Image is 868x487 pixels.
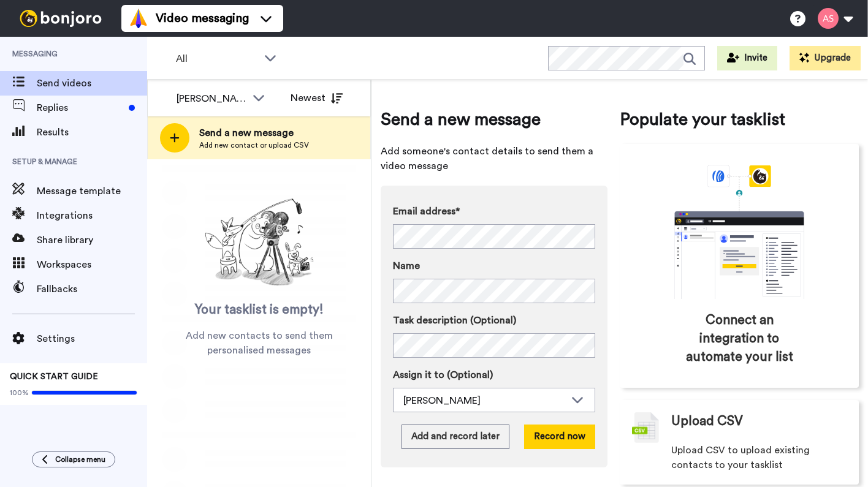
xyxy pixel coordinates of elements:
[403,393,565,408] div: [PERSON_NAME]
[717,46,777,70] button: Invite
[177,91,246,106] div: [PERSON_NAME]
[790,46,861,70] button: Upgrade
[199,140,309,150] span: Add new contact or upload CSV
[199,126,309,140] span: Send a new message
[393,368,595,382] label: Assign it to (Optional)
[37,208,147,223] span: Integrations
[393,259,420,273] span: Name
[37,282,147,296] span: Fallbacks
[10,388,29,398] span: 100%
[37,233,147,247] span: Share library
[393,313,595,328] label: Task description (Optional)
[176,51,258,66] span: All
[647,165,831,299] div: animation
[393,204,595,219] label: Email address*
[381,144,607,173] span: Add someone's contact details to send them a video message
[381,107,607,132] span: Send a new message
[620,107,859,132] span: Populate your tasklist
[672,311,807,366] span: Connect an integration to automate your list
[156,10,249,27] span: Video messaging
[281,86,352,110] button: Newest
[37,257,147,272] span: Workspaces
[37,184,147,198] span: Message template
[402,425,509,449] button: Add and record later
[55,455,105,464] span: Collapse menu
[15,10,107,27] img: bj-logo-header-white.svg
[632,412,659,443] img: csv-grey.png
[37,100,124,115] span: Replies
[671,443,847,472] span: Upload CSV to upload existing contacts to your tasklist
[10,372,98,381] span: QUICK START GUIDE
[129,9,148,28] img: vm-color.svg
[671,412,743,431] span: Upload CSV
[37,76,147,91] span: Send videos
[37,331,147,346] span: Settings
[32,451,115,467] button: Collapse menu
[198,194,321,292] img: ready-set-action.png
[166,328,352,358] span: Add new contacts to send them personalised messages
[195,301,324,319] span: Your tasklist is empty!
[524,425,595,449] button: Record now
[37,125,147,140] span: Results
